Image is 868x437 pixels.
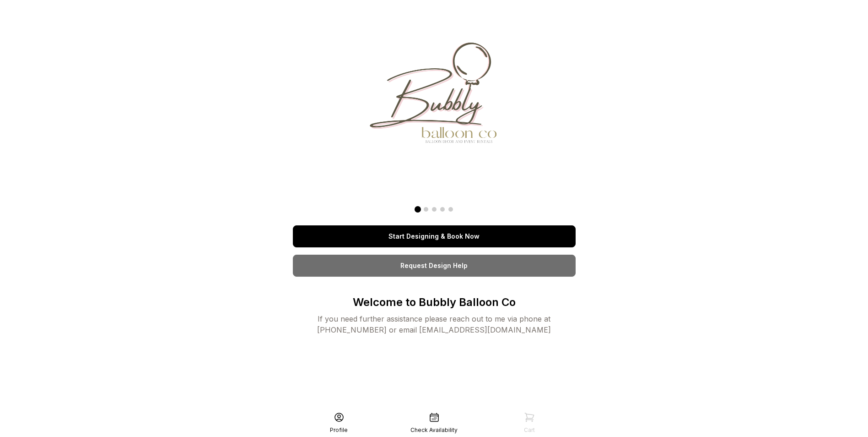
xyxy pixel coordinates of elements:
a: Request Design Help [293,255,576,277]
div: If you need further assistance please reach out to me via phone at [PHONE_NUMBER] or email [EMAIL... [293,313,576,335]
p: Welcome to Bubbly Balloon Co [293,295,576,310]
div: Cart [524,426,535,434]
div: Check Availability [410,426,458,434]
div: Profile [330,426,348,434]
a: Start Designing & Book Now [293,225,576,247]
